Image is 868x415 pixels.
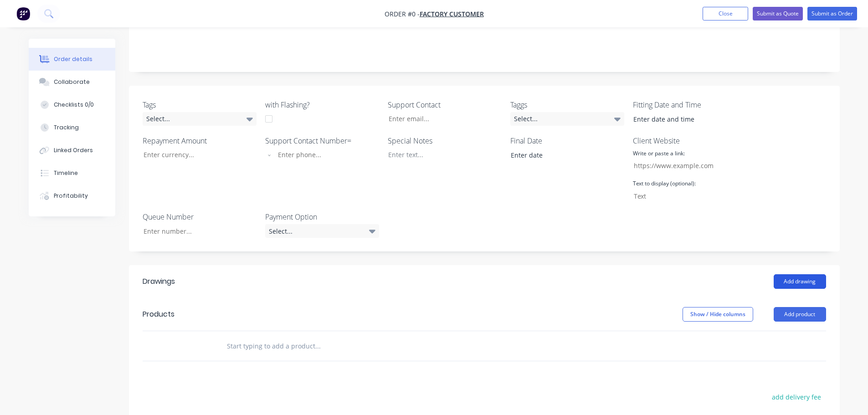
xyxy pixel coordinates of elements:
span: Order #0 - [385,10,420,18]
input: Enter date and time [627,113,740,126]
label: Taggs [510,99,624,110]
label: Support Contact Number= [265,135,379,146]
div: Timeline [54,169,78,177]
div: Select... [143,112,257,126]
input: Enter number... [136,224,256,238]
div: Drawings [143,276,175,287]
label: Queue Number [143,211,257,222]
label: Text to display (optional): [633,179,696,188]
div: Tracking [54,123,79,132]
div: Collaborate [54,78,90,86]
button: Submit as Quote [753,7,803,20]
a: Factory Customer [420,10,484,18]
label: Tags [143,99,257,110]
button: Timeline [29,162,115,184]
label: Support Contact [388,99,502,110]
label: with Flashing? [265,99,379,110]
button: add delivery fee [767,390,826,403]
button: Add drawing [774,274,826,289]
label: Repayment Amount [143,135,257,146]
div: Products [143,309,175,320]
div: Select... [265,224,379,238]
div: Linked Orders [54,146,93,154]
button: Tracking [29,116,115,139]
input: Enter date [504,149,618,162]
button: Order details [29,48,115,71]
input: Enter phone... [277,149,371,160]
label: Fitting Date and Time [633,99,747,110]
button: Add product [774,307,826,322]
label: Special Notes [388,135,502,146]
input: Start typing to add a product... [226,337,409,355]
div: Order details [54,55,92,63]
img: Factory [16,7,30,20]
button: Checklists 0/0 [29,93,115,116]
label: Final Date [510,135,624,146]
button: Submit as Order [807,7,857,20]
input: Enter email... [381,112,501,126]
div: Checklists 0/0 [54,101,94,109]
label: Client Website [633,135,747,146]
button: Close [703,7,748,20]
button: Show / Hide columns [683,307,753,322]
button: Profitability [29,184,115,207]
input: https://www.example.com [629,159,737,173]
label: Payment Option [265,211,379,222]
button: Collaborate [29,71,115,93]
input: Text [629,189,737,203]
input: Enter currency... [136,148,256,162]
button: Linked Orders [29,139,115,162]
label: Write or paste a link: [633,149,685,158]
div: Profitability [54,192,88,200]
div: Select... [510,112,624,126]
